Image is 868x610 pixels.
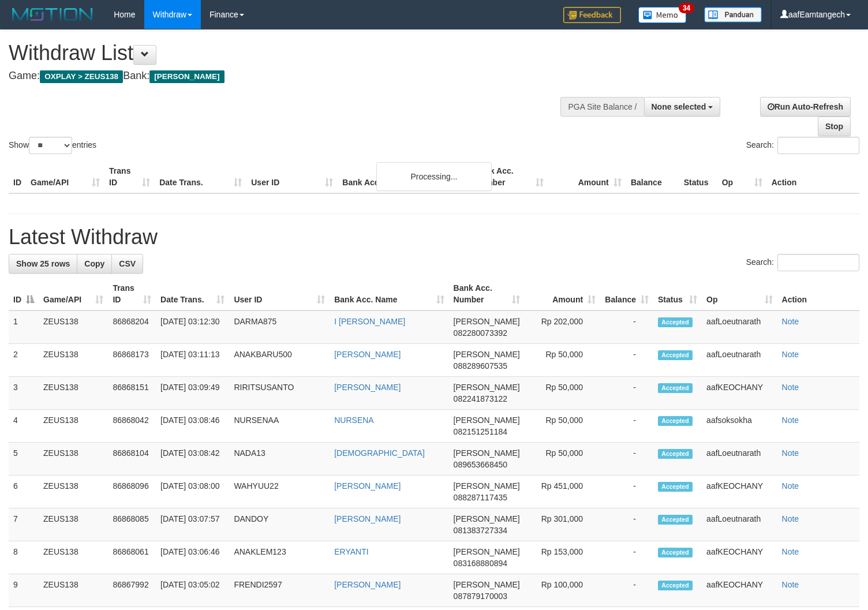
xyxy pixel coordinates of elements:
[454,427,507,436] span: Copy 082151251184 to clipboard
[777,278,859,310] th: Action
[548,160,626,193] th: Amount
[644,97,721,117] button: None selected
[653,278,702,310] th: Status: activate to sort column ascending
[600,310,653,344] td: -
[39,508,108,541] td: ZEUS138
[108,476,156,508] td: 86868096
[9,310,39,344] td: 1
[454,416,520,425] span: [PERSON_NAME]
[39,344,108,377] td: ZEUS138
[600,443,653,476] td: -
[525,410,600,443] td: Rp 50,000
[39,278,108,310] th: Game/API: activate to sort column ascending
[600,410,653,443] td: -
[454,580,520,589] span: [PERSON_NAME]
[454,448,520,458] span: [PERSON_NAME]
[156,508,229,541] td: [DATE] 03:07:57
[702,574,777,607] td: aafKEOCHANY
[626,160,679,193] th: Balance
[525,310,600,344] td: Rp 202,000
[658,581,693,590] span: Accepted
[9,344,39,377] td: 2
[77,254,112,274] a: Copy
[449,278,525,310] th: Bank Acc. Number: activate to sort column ascending
[658,350,693,360] span: Accepted
[525,508,600,541] td: Rp 301,000
[156,310,229,344] td: [DATE] 03:12:30
[334,481,401,491] a: [PERSON_NAME]
[84,259,104,268] span: Copy
[454,361,507,371] span: Copy 088289607535 to clipboard
[108,574,156,607] td: 86867992
[9,541,39,574] td: 8
[777,254,859,271] input: Search:
[108,377,156,410] td: 86868151
[652,102,706,111] span: None selected
[702,541,777,574] td: aafKEOCHANY
[454,394,507,403] span: Copy 082241873122 to clipboard
[108,508,156,541] td: 86868085
[454,317,520,326] span: [PERSON_NAME]
[600,541,653,574] td: -
[334,416,373,425] a: NURSENA
[777,137,859,154] input: Search:
[702,443,777,476] td: aafLoeutnarath
[39,443,108,476] td: ZEUS138
[600,377,653,410] td: -
[658,383,693,393] span: Accepted
[658,449,693,459] span: Accepted
[454,559,507,568] span: Copy 083168880894 to clipboard
[9,70,567,82] h4: Game: Bank:
[108,310,156,344] td: 86868204
[658,317,693,327] span: Accepted
[679,3,694,13] span: 34
[782,350,799,359] a: Note
[229,310,330,344] td: DARMA875
[229,278,330,310] th: User ID: activate to sort column ascending
[149,70,224,83] span: [PERSON_NAME]
[334,514,401,523] a: [PERSON_NAME]
[600,476,653,508] td: -
[525,344,600,377] td: Rp 50,000
[454,350,520,359] span: [PERSON_NAME]
[9,508,39,541] td: 7
[9,278,39,310] th: ID: activate to sort column descending
[334,547,368,556] a: ERYANTI
[16,259,70,268] span: Show 25 rows
[454,481,520,491] span: [PERSON_NAME]
[108,278,156,310] th: Trans ID: activate to sort column ascending
[156,443,229,476] td: [DATE] 03:08:42
[525,443,600,476] td: Rp 50,000
[156,377,229,410] td: [DATE] 03:09:49
[9,574,39,607] td: 9
[108,443,156,476] td: 86868104
[39,574,108,607] td: ZEUS138
[104,160,155,193] th: Trans ID
[454,328,507,338] span: Copy 082280073392 to clipboard
[334,383,401,392] a: [PERSON_NAME]
[338,160,470,193] th: Bank Acc. Name
[39,476,108,508] td: ZEUS138
[782,317,799,326] a: Note
[702,508,777,541] td: aafLoeutnarath
[454,383,520,392] span: [PERSON_NAME]
[454,460,507,469] span: Copy 089653668450 to clipboard
[156,574,229,607] td: [DATE] 03:05:02
[525,476,600,508] td: Rp 451,000
[782,481,799,491] a: Note
[767,160,859,193] th: Action
[702,476,777,508] td: aafKEOCHANY
[782,547,799,556] a: Note
[156,278,229,310] th: Date Trans.: activate to sort column ascending
[9,254,77,274] a: Show 25 rows
[658,482,693,492] span: Accepted
[108,541,156,574] td: 86868061
[9,443,39,476] td: 5
[39,410,108,443] td: ZEUS138
[156,476,229,508] td: [DATE] 03:08:00
[600,574,653,607] td: -
[782,416,799,425] a: Note
[334,317,405,326] a: I [PERSON_NAME]
[111,254,143,274] a: CSV
[746,137,859,154] label: Search:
